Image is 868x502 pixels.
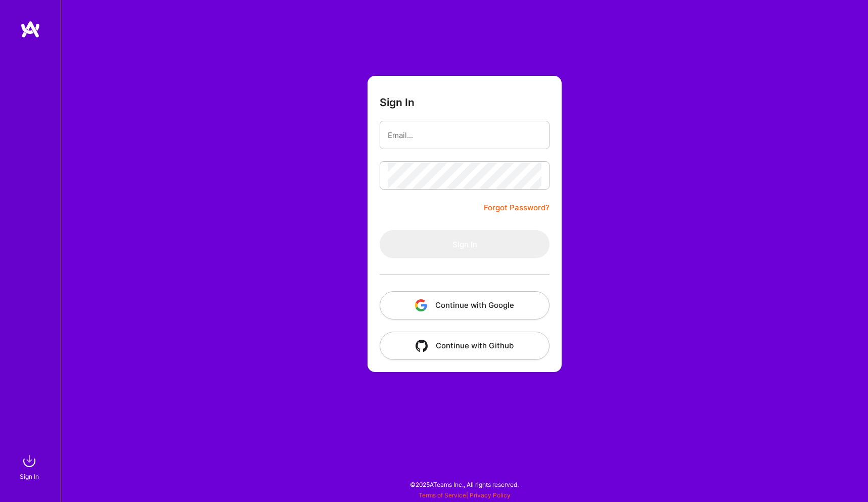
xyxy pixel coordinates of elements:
[380,291,550,320] button: Continue with Google
[415,299,427,311] img: icon
[380,96,415,109] h3: Sign In
[380,332,550,360] button: Continue with Github
[470,491,511,499] a: Privacy Policy
[19,451,39,471] img: sign in
[388,122,541,148] input: Email...
[484,202,550,214] a: Forgot Password?
[419,491,511,499] span: |
[20,471,39,482] div: Sign In
[416,340,428,352] img: icon
[419,491,466,499] a: Terms of Service
[61,472,868,497] div: © 2025 ATeams Inc., All rights reserved.
[380,230,550,258] button: Sign In
[20,20,40,38] img: logo
[21,451,39,482] a: sign inSign In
